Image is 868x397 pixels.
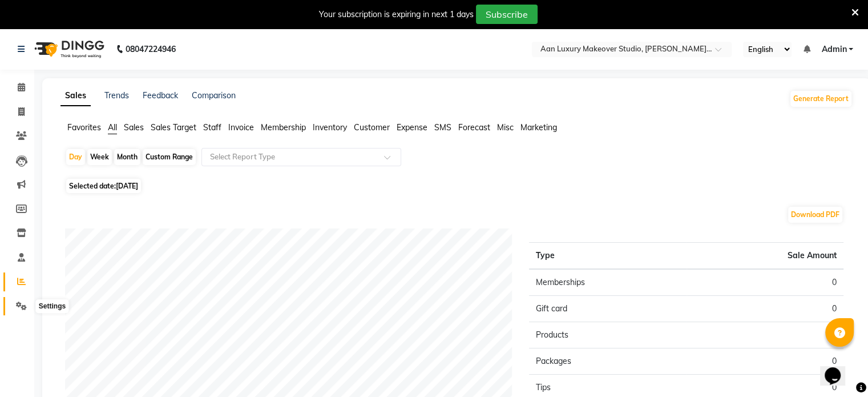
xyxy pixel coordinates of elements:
[529,243,686,270] th: Type
[687,296,843,322] td: 0
[192,90,236,101] a: Comparison
[126,33,176,65] b: 08047224946
[143,149,196,165] div: Custom Range
[114,149,140,165] div: Month
[60,86,91,106] a: Sales
[67,122,101,133] span: Favorites
[434,122,451,133] span: SMS
[687,243,843,270] th: Sale Amount
[203,122,221,133] span: Staff
[687,269,843,296] td: 0
[790,91,851,107] button: Generate Report
[397,122,427,133] span: Expense
[687,322,843,348] td: 0
[529,322,686,348] td: Products
[319,9,474,21] div: Your subscription is expiring in next 1 days
[821,43,846,55] span: Admin
[458,122,490,133] span: Forecast
[29,33,107,65] img: logo
[151,122,196,133] span: Sales Target
[124,122,144,133] span: Sales
[520,122,557,133] span: Marketing
[228,122,254,133] span: Invoice
[687,348,843,375] td: 0
[788,207,842,223] button: Download PDF
[143,90,178,101] a: Feedback
[529,296,686,322] td: Gift card
[497,122,514,133] span: Misc
[116,182,138,190] span: [DATE]
[529,348,686,375] td: Packages
[104,90,129,101] a: Trends
[36,300,68,314] div: Settings
[66,149,85,165] div: Day
[108,122,117,133] span: All
[820,351,857,386] iframe: chat widget
[313,122,347,133] span: Inventory
[354,122,390,133] span: Customer
[529,269,686,296] td: Memberships
[476,5,538,24] button: Subscribe
[87,149,112,165] div: Week
[66,179,141,193] span: Selected date:
[261,122,306,133] span: Membership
